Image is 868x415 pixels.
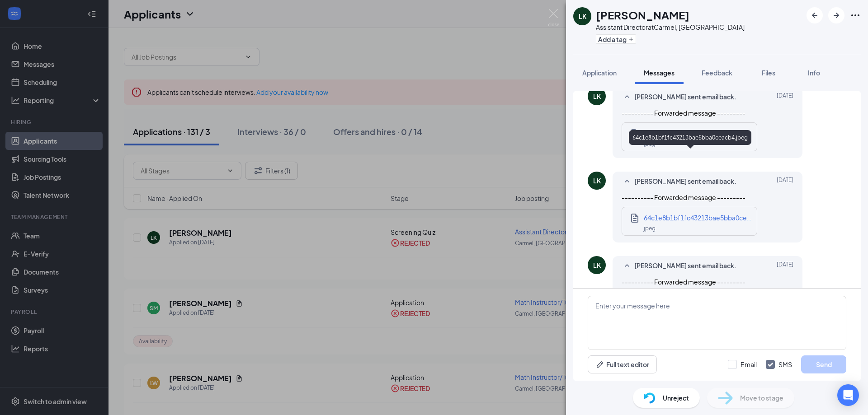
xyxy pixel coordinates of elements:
[644,225,656,232] span: jpeg
[801,355,846,373] button: Send
[629,130,751,145] div: 64c1e8b1bf1fc43213bae5bba0ceacb4.jpeg
[629,213,640,224] svg: Document
[622,193,745,201] span: ---------- Forwarded message ---------
[777,261,793,271] span: [DATE]
[762,69,775,77] span: Files
[644,129,777,137] span: 64c1e8b1bf1fc43213bae5bba0ceacb4.jpeg
[628,37,634,42] svg: Plus
[582,69,617,77] span: Application
[634,261,736,271] span: [PERSON_NAME] sent email back.
[595,360,604,369] svg: Pen
[622,109,745,117] span: ---------- Forwarded message ---------
[593,176,601,185] div: LK
[634,92,736,103] span: [PERSON_NAME] sent email back.
[629,213,752,230] a: Document64c1e8b1bf1fc43213bae5bba0ceacb4.jpegjpeg
[596,23,745,32] div: Assistant Director at Carmel, [GEOGRAPHIC_DATA]
[777,92,793,103] span: [DATE]
[828,7,844,23] button: ArrowRight
[777,176,793,187] span: [DATE]
[634,176,736,187] span: [PERSON_NAME] sent email back.
[702,69,732,77] span: Feedback
[622,92,632,103] svg: SmallChevronUp
[809,10,820,21] svg: ArrowLeftNew
[807,7,823,23] button: ArrowLeftNew
[831,10,842,21] svg: ArrowRight
[596,7,689,23] h1: [PERSON_NAME]
[629,128,752,145] a: Document64c1e8b1bf1fc43213bae5bba0ceacb4.jpegjpeg
[850,10,861,21] svg: Ellipses
[622,176,632,187] svg: SmallChevronUp
[837,384,859,406] div: Open Intercom Messenger
[588,355,657,373] button: Full text editorPen
[622,278,745,286] span: ---------- Forwarded message ---------
[593,92,601,101] div: LK
[740,393,783,403] span: Move to stage
[663,393,689,403] span: Unreject
[629,128,640,139] svg: Document
[644,69,675,77] span: Messages
[808,69,820,77] span: Info
[622,261,632,271] svg: SmallChevronUp
[579,12,586,21] div: LK
[596,34,636,44] button: PlusAdd a tag
[644,214,777,222] span: 64c1e8b1bf1fc43213bae5bba0ceacb4.jpeg
[593,261,601,270] div: LK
